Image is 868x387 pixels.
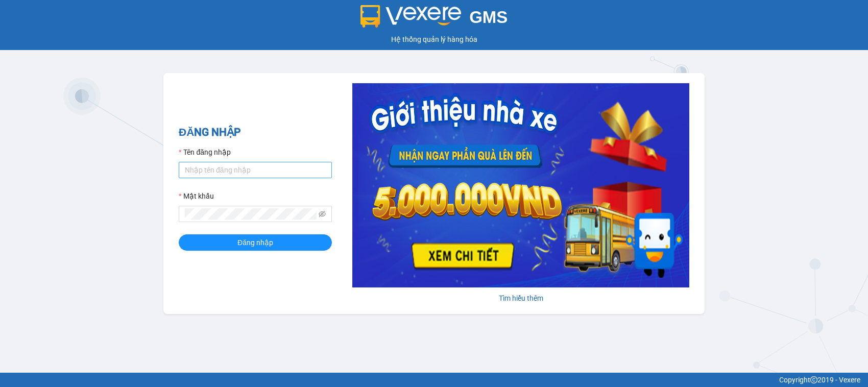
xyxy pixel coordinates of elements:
[179,234,332,251] button: Đăng nhập
[360,5,462,28] img: logo 2
[179,124,332,141] h2: ĐĂNG NHẬP
[179,147,231,158] label: Tên đăng nhập
[8,374,860,385] div: Copyright 2019 - Vexere
[360,15,508,23] a: GMS
[237,237,273,248] span: Đăng nhập
[3,34,865,45] div: Hệ thống quản lý hàng hóa
[352,83,689,287] img: banner-0
[469,8,508,27] span: GMS
[352,293,689,304] div: Tìm hiểu thêm
[185,208,317,220] input: Mật khẩu
[179,190,214,202] label: Mật khẩu
[179,162,332,178] input: Tên đăng nhập
[810,376,817,383] span: copyright
[319,210,326,217] span: eye-invisible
